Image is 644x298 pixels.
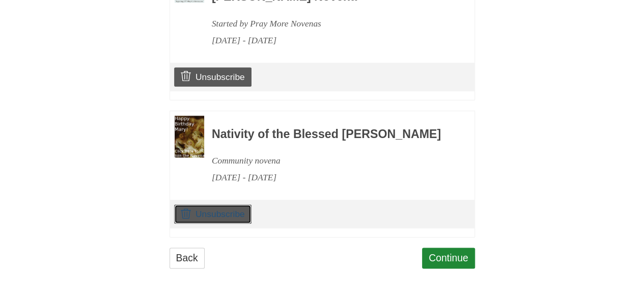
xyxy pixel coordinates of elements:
img: Novena image [175,116,204,157]
a: Back [170,248,205,268]
div: Started by Pray More Novenas [212,15,447,32]
a: Unsubscribe [174,204,251,224]
div: Community novena [212,152,447,169]
h3: Nativity of the Blessed [PERSON_NAME] [212,128,447,141]
a: Continue [422,248,475,268]
div: [DATE] - [DATE] [212,32,447,49]
a: Unsubscribe [174,67,251,87]
div: [DATE] - [DATE] [212,169,447,186]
